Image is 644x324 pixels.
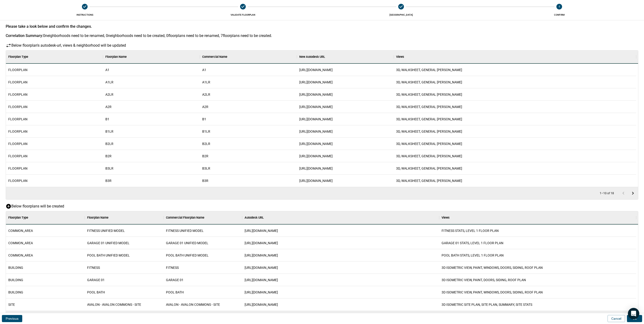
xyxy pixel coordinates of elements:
span: POOL BATH UNIFIED MODEL [166,253,209,258]
span: 3D ISOMETRIC VIEW​, PAINT, WINDOWS, DOORS, SIDING, ROOF PLAN [442,290,543,295]
div: Open Intercom Messenger [628,308,639,319]
span: [URL][DOMAIN_NAME] [299,154,333,158]
span: 3D, WALKSHEET, GENERAL [PERSON_NAME] [396,92,462,97]
button: Previous [2,315,22,322]
span: POOL BATH [87,290,105,295]
div: Autodesk URL [242,211,439,224]
span: B1LR [202,129,210,134]
span: B3LR [202,166,210,171]
div: Floorplan Type [8,50,28,63]
span: 3D, WALKSHEET, GENERAL [PERSON_NAME] [396,80,462,85]
span: POOL BATH STATS, LEVEL 1 FLOOR PLAN [442,253,504,258]
span: GARAGE 01 UNIFIED MODEL [166,241,208,245]
div: Autodesk URL [245,211,264,224]
span: [URL][DOMAIN_NAME] [245,278,278,282]
span: FLOORPLAN [8,154,27,158]
div: Floorplan Type [8,211,28,224]
text: 4 [559,5,560,8]
span: POOL BATH [166,290,184,295]
span: [URL][DOMAIN_NAME] [245,265,278,270]
div: Floorplan Name [85,211,164,224]
span: FITNESS UNIFIED MODEL [87,228,125,233]
span: COMMON_AREA [8,253,33,258]
span: FITNESS [87,265,100,270]
div: Commercial Floorplan Name [164,211,242,224]
button: Ok [627,315,642,322]
span: A2R [202,104,208,109]
span: A2LR [105,92,113,97]
div: Floorplan Name [103,50,200,63]
span: FITNESS STATS, LEVEL 1 FLOOR PLAN [442,228,499,233]
span: FLOORPLAN [8,129,27,134]
span: GARAGE 01 STATS, LEVEL 1 FLOOR PLAN [442,241,503,245]
span: [URL][DOMAIN_NAME] [299,80,333,85]
button: Go to next page [628,189,638,198]
span: 3D, WALKSHEET, GENERAL [PERSON_NAME] [396,104,462,109]
span: BUILDING [8,278,23,282]
span: POOL BATH UNIFIED MODEL [87,253,130,258]
span: A1 [105,67,109,72]
span: A1LR [202,80,210,85]
span: 3D, WALKSHEET, GENERAL [PERSON_NAME] [396,178,462,183]
span: B1 [105,117,109,121]
span: SITE [8,302,15,307]
div: Views [439,211,636,224]
div: Views [442,211,450,224]
span: GARAGE 01 UNIFIED MODEL [87,241,130,245]
span: [URL][DOMAIN_NAME] [245,290,278,295]
div: Commercial Name [202,50,227,63]
p: Below floorplan's autodesk-url, views & neighborhood will be updated [11,43,126,48]
span: [URL][DOMAIN_NAME] [299,104,333,109]
span: B3LR [105,166,113,171]
span: FITNESS UNIFIED MODEL [166,228,204,233]
span: B1LR [105,129,113,134]
span: 3D, WALKSHEET, GENERAL [PERSON_NAME] [396,129,462,134]
div: Commercial Floorplan Name [166,211,204,224]
p: Below floorplans will be created [11,203,64,209]
span: [URL][DOMAIN_NAME] [299,129,333,134]
span: FLOORPLAN [8,67,27,72]
span: 3D ISOMETRIC VIEW​, PAINT, DOORS, SIDING, ROOF PLAN [442,278,526,282]
span: FLOORPLAN [8,141,27,146]
span: A2R [105,104,112,109]
span: GARAGE 01 [166,278,183,282]
span: 3D, WALKSHEET, GENERAL [PERSON_NAME] [396,117,462,121]
span: Confirm [482,13,636,16]
div: Views [394,50,636,63]
span: A2LR [202,92,210,97]
div: Commercial Name [200,50,297,63]
span: B1 [202,117,206,121]
span: [URL][DOMAIN_NAME] [299,178,333,183]
span: 3D, WALKSHEET, GENERAL [PERSON_NAME] [396,67,462,72]
span: FLOORPLAN [8,80,27,85]
span: B2R [105,154,112,158]
span: 3D ISOMETRIC SITE PLAN​, SITE PLAN, SUMMARY, SITE STATS [442,302,532,307]
span: BUILDING [8,290,23,295]
div: Floorplan Type [6,50,103,63]
span: A1 [202,67,206,72]
p: 1–10 of 18 [600,192,614,195]
div: Please take a look below and confirm the changes. [6,24,638,29]
span: FLOORPLAN [8,92,27,97]
span: [URL][DOMAIN_NAME] [299,117,333,121]
span: B3R [202,178,208,183]
span: FLOORPLAN [8,166,27,171]
span: 3D, WALKSHEET, GENERAL [PERSON_NAME] [396,141,462,146]
span: [GEOGRAPHIC_DATA] [324,13,478,16]
span: Validate FLOORPLAN [166,13,320,16]
span: B2LR [105,141,113,146]
span: FLOORPLAN [8,104,27,109]
span: [URL][DOMAIN_NAME] [245,302,278,307]
div: Floorplan Name [87,211,108,224]
span: Instructions [8,13,162,16]
span: B3R [105,178,112,183]
div: New Autodesk URL [297,50,394,63]
span: AVALON - AVALON COMMONS - SITE [166,302,220,307]
span: [URL][DOMAIN_NAME] [299,141,333,146]
span: COMMON_AREA [8,241,33,245]
span: 3D ISOMETRIC VIEW​, PAINT, WINDOWS, DOORS, SIDING, ROOF PLAN [442,265,543,270]
span: FLOORPLAN [8,178,27,183]
div: Correlation Summary: [6,33,43,38]
span: 0 neighborhoods need to be renamed, 0 neighborhoods need to be created, 0 floorplans need to be r... [43,33,272,38]
span: [URL][DOMAIN_NAME] [299,92,333,97]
